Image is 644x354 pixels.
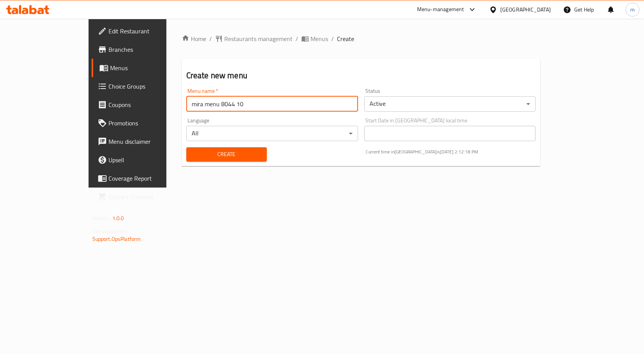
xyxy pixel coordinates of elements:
[364,96,536,112] div: Active
[182,34,540,43] nav: breadcrumb
[108,100,190,109] span: Coupons
[92,59,196,77] a: Menus
[108,174,190,183] span: Coverage Report
[215,34,292,43] a: Restaurants management
[186,70,536,81] h2: Create new menu
[630,5,635,14] span: m
[209,34,212,43] li: /
[108,26,190,36] span: Edit Restaurant
[108,119,190,128] span: Promotions
[108,192,190,201] span: Grocery Checklist
[224,34,292,43] span: Restaurants management
[108,137,190,146] span: Menu disclaimer
[92,226,128,236] span: Get support on:
[301,34,328,43] a: Menus
[296,34,298,43] li: /
[92,95,196,114] a: Coupons
[92,40,196,59] a: Branches
[331,34,334,43] li: /
[110,63,190,72] span: Menus
[92,213,111,223] span: Version:
[108,82,190,91] span: Choice Groups
[92,234,141,244] a: Support.OpsPlatform
[92,114,196,132] a: Promotions
[310,34,328,43] span: Menus
[192,150,261,159] span: Create
[92,22,196,40] a: Edit Restaurant
[108,45,190,54] span: Branches
[366,148,536,155] p: Current time in [GEOGRAPHIC_DATA] is [DATE] 2:12:18 PM
[112,213,124,223] span: 1.0.0
[92,151,196,169] a: Upsell
[337,34,354,43] span: Create
[186,126,358,141] div: All
[92,169,196,188] a: Coverage Report
[92,132,196,151] a: Menu disclaimer
[186,96,358,112] input: Please enter Menu name
[92,77,196,95] a: Choice Groups
[500,5,551,14] div: [GEOGRAPHIC_DATA]
[417,5,464,14] div: Menu-management
[186,147,267,161] button: Create
[108,155,190,165] span: Upsell
[92,188,196,206] a: Grocery Checklist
